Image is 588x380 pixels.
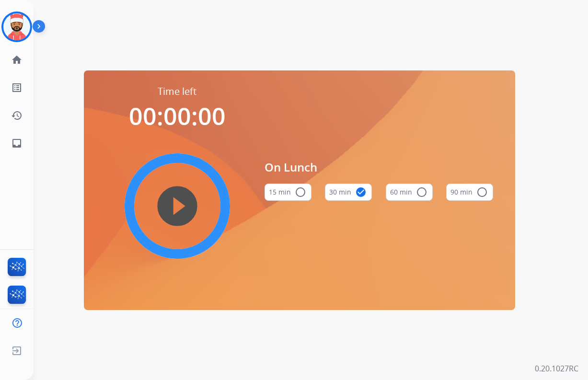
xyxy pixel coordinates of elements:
[416,186,427,198] mat-icon: radio_button_unchecked
[325,184,372,201] button: 30 min
[11,110,23,121] mat-icon: history
[476,186,488,198] mat-icon: radio_button_unchecked
[446,184,493,201] button: 90 min
[386,184,433,201] button: 60 min
[11,82,23,93] mat-icon: list_alt
[11,54,23,66] mat-icon: home
[265,159,494,176] span: On Lunch
[158,85,196,98] span: Time left
[355,186,367,198] mat-icon: check_circle
[535,363,578,374] p: 0.20.1027RC
[129,100,226,132] span: 00:00:00
[11,138,23,149] mat-icon: inbox
[172,200,183,212] mat-icon: play_circle_filled
[3,13,30,40] img: avatar
[265,184,311,201] button: 15 min
[295,186,306,198] mat-icon: radio_button_unchecked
